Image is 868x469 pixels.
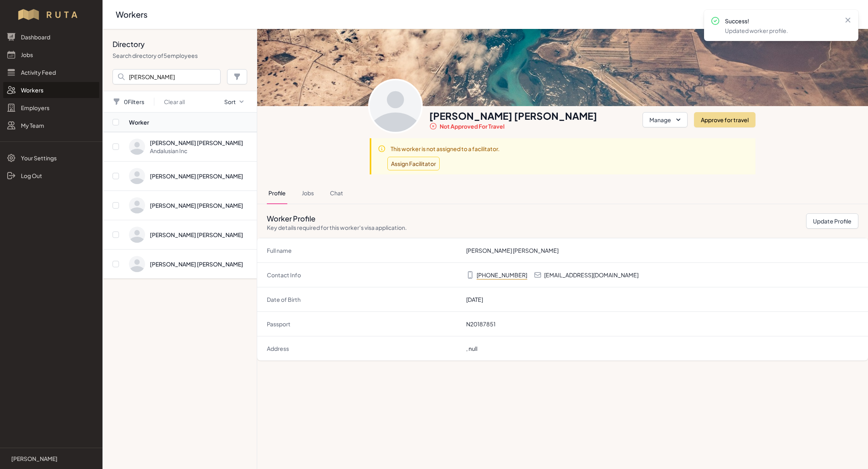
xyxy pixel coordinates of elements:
[267,320,460,328] dt: Passport
[3,168,99,184] a: Log Out
[103,113,257,469] nav: Directory
[643,112,688,127] button: Manage
[328,182,345,204] button: Chat
[544,271,639,279] p: [EMAIL_ADDRESS][DOMAIN_NAME]
[267,182,287,204] button: Profile
[11,455,57,463] p: [PERSON_NAME]
[806,213,858,229] button: Update Profile
[477,271,527,279] p: [PHONE_NUMBER]
[3,82,99,98] a: Workers
[3,100,99,116] a: Employers
[3,47,99,63] a: Jobs
[3,117,99,133] a: My Team
[725,27,837,35] p: Updated worker profile.
[224,98,244,106] button: Sort
[267,295,460,303] dt: Date of Birth
[150,260,252,268] a: [PERSON_NAME] [PERSON_NAME]
[6,455,96,463] a: [PERSON_NAME]
[391,145,500,153] h3: This worker is not assigned to a facilitator.
[3,64,99,80] a: Activity Feed
[267,214,407,231] h2: Worker Profile
[150,231,252,239] a: [PERSON_NAME] [PERSON_NAME]
[116,9,867,20] h2: Workers
[267,271,460,279] dt: Contact Info
[113,39,247,50] h2: Directory
[3,150,99,166] a: Your Settings
[300,182,315,204] button: Jobs
[113,51,247,59] p: Search directory of 5 employees
[466,295,858,303] dd: [DATE]
[387,157,440,170] button: Assign Facilitator
[150,201,252,209] a: [PERSON_NAME] [PERSON_NAME]
[466,246,858,254] dd: [PERSON_NAME] [PERSON_NAME]
[466,344,858,352] dd: , null
[429,122,623,130] dd: Not approved for travel
[3,29,99,45] a: Dashboard
[694,112,755,127] button: Approve for travel
[113,69,221,84] input: Search
[267,344,460,352] dt: Address
[164,98,185,106] button: Clear all
[17,8,86,21] img: Workflow
[267,223,407,231] p: Key details required for this worker's visa application.
[113,98,144,106] button: 0Filters
[725,17,837,25] p: Success!
[267,246,460,254] dt: Full name
[129,113,257,132] th: Worker
[150,172,252,180] a: [PERSON_NAME] [PERSON_NAME]
[466,320,858,328] dd: N20187851
[150,139,252,155] a: [PERSON_NAME] [PERSON_NAME]Andalusian Inc
[429,109,633,122] h1: [PERSON_NAME] [PERSON_NAME]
